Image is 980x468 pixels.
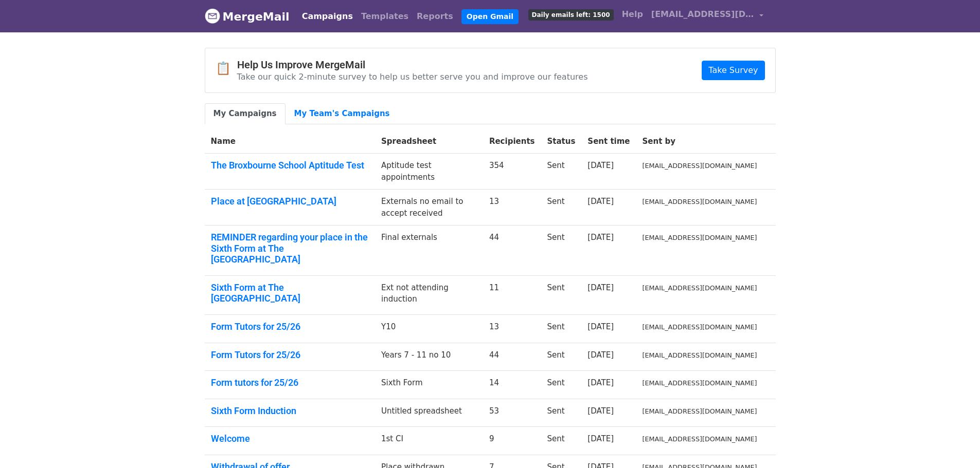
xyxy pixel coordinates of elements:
a: [DATE] [587,161,614,170]
td: 14 [483,371,541,399]
a: MergeMail [205,6,290,27]
small: [EMAIL_ADDRESS][DOMAIN_NAME] [643,407,757,415]
a: Form Tutors for 25/26 [211,321,369,332]
small: [EMAIL_ADDRESS][DOMAIN_NAME] [643,162,757,170]
a: Campaigns [298,6,357,27]
small: [EMAIL_ADDRESS][DOMAIN_NAME] [643,435,757,443]
td: 354 [483,154,541,190]
small: [EMAIL_ADDRESS][DOMAIN_NAME] [643,351,757,359]
td: Final externals [375,226,483,276]
th: Recipients [483,129,541,154]
td: Sent [541,371,581,399]
td: Aptitude test appointments [375,154,483,190]
th: Name [205,129,376,154]
a: REMINDER regarding your place in the Sixth Form at The [GEOGRAPHIC_DATA] [211,232,369,265]
a: My Team's Campaigns [286,103,399,124]
td: Sent [541,399,581,427]
td: 13 [483,190,541,226]
a: [DATE] [587,233,614,242]
span: 📋 [216,61,237,76]
a: [DATE] [587,197,614,206]
a: Take Survey [702,61,764,80]
a: Form tutors for 25/26 [211,377,369,388]
td: 53 [483,399,541,427]
td: 44 [483,226,541,276]
span: Daily emails left: 1500 [528,9,614,21]
a: [DATE] [587,406,614,416]
a: The Broxbourne School Aptitude Test [211,160,369,171]
img: MergeMail logo [205,8,220,24]
a: [DATE] [587,434,614,443]
a: Sixth Form Induction [211,405,369,417]
a: [EMAIL_ADDRESS][DOMAIN_NAME] [647,4,768,28]
a: Open Gmail [461,9,519,24]
small: [EMAIL_ADDRESS][DOMAIN_NAME] [643,379,757,387]
h4: Help Us Improve MergeMail [237,59,588,71]
th: Sent by [636,129,763,154]
td: Untitled spreadsheet [375,399,483,427]
td: Externals no email to accept received [375,190,483,226]
small: [EMAIL_ADDRESS][DOMAIN_NAME] [643,234,757,241]
td: 11 [483,275,541,314]
a: [DATE] [587,322,614,331]
a: Place at [GEOGRAPHIC_DATA] [211,196,369,207]
td: 9 [483,427,541,455]
a: [DATE] [587,350,614,360]
th: Spreadsheet [375,129,483,154]
small: [EMAIL_ADDRESS][DOMAIN_NAME] [643,284,757,292]
a: Daily emails left: 1500 [524,4,618,25]
small: [EMAIL_ADDRESS][DOMAIN_NAME] [643,198,757,205]
th: Status [541,129,581,154]
td: 13 [483,314,541,343]
td: Sent [541,343,581,371]
small: [EMAIL_ADDRESS][DOMAIN_NAME] [643,323,757,331]
a: Help [618,4,647,25]
a: Reports [413,6,457,27]
td: Sent [541,226,581,276]
td: Y10 [375,314,483,343]
th: Sent time [581,129,636,154]
td: Sent [541,154,581,190]
a: Form Tutors for 25/26 [211,349,369,361]
td: Sent [541,314,581,343]
td: Sixth Form [375,371,483,399]
td: Sent [541,190,581,226]
span: [EMAIL_ADDRESS][DOMAIN_NAME] [651,8,754,21]
td: Sent [541,427,581,455]
a: Sixth Form at The [GEOGRAPHIC_DATA] [211,282,369,304]
a: [DATE] [587,378,614,387]
td: 44 [483,343,541,371]
p: Take our quick 2-minute survey to help us better serve you and improve our features [237,71,588,82]
td: Ext not attending induction [375,275,483,314]
td: 1st CI [375,427,483,455]
td: Sent [541,275,581,314]
a: Templates [357,6,413,27]
a: Welcome [211,433,369,444]
a: My Campaigns [205,103,286,124]
td: Years 7 - 11 no 10 [375,343,483,371]
a: [DATE] [587,283,614,292]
